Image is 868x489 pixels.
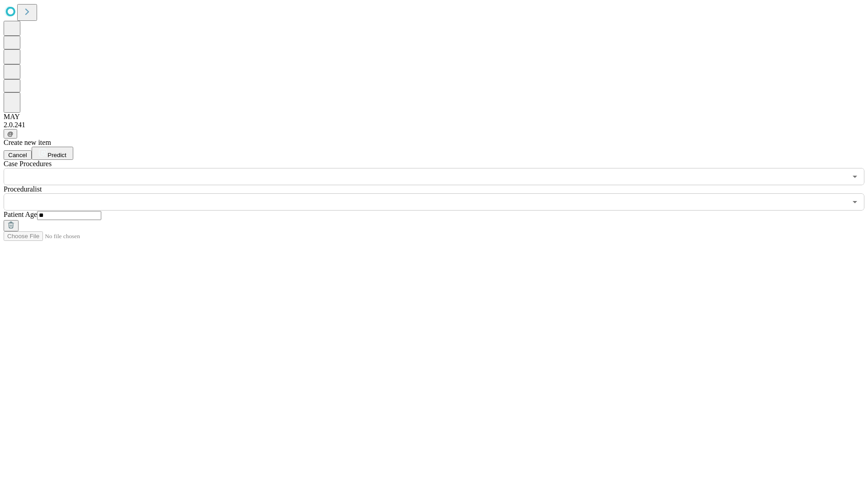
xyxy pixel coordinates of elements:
span: Predict [47,152,66,158]
span: Scheduled Procedure [4,160,52,168]
span: Proceduralist [4,185,42,193]
div: MAY [4,113,864,121]
button: Open [849,170,861,183]
span: @ [7,130,14,137]
button: @ [4,129,17,139]
button: Predict [32,147,73,160]
div: 2.0.241 [4,121,864,129]
span: Create new item [4,139,51,146]
button: Cancel [4,150,32,160]
button: Open [849,196,861,208]
span: Cancel [8,152,27,158]
span: Patient Age [4,211,37,218]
